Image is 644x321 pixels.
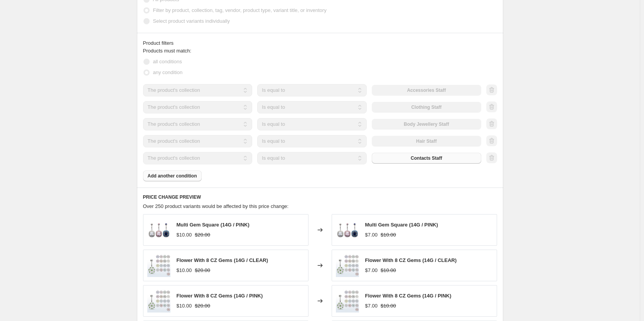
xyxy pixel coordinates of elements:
span: Multi Gem Square (14G / PINK) [177,222,250,228]
img: 168-200-504_80x.jpg [147,218,170,242]
span: Flower With 8 CZ Gems (14G / PINK) [177,293,263,299]
img: 168-200-504_80x.jpg [336,218,359,242]
div: Product filters [143,39,497,47]
span: Multi Gem Square (14G / PINK) [365,222,438,228]
strike: $20.00 [195,267,210,274]
div: $10.00 [177,231,192,239]
span: Filter by product, collection, tag, vendor, product type, variant title, or inventory [153,7,327,13]
strike: $20.00 [195,302,210,310]
img: 168-200-FLOWER7_80x.jpg [147,289,170,313]
strike: $10.00 [381,231,396,239]
div: $10.00 [177,302,192,310]
span: all conditions [153,59,182,64]
span: Over 250 product variants would be affected by this price change: [143,203,289,209]
strike: $10.00 [381,302,396,310]
img: 168-200-FLOWER7_80x.jpg [336,289,359,313]
span: any condition [153,69,183,75]
span: Select product variants individually [153,18,230,24]
div: $7.00 [365,302,378,310]
div: $7.00 [365,231,378,239]
img: 168-200-FLOWER7_80x.jpg [147,254,170,277]
h6: PRICE CHANGE PREVIEW [143,194,497,200]
div: $7.00 [365,267,378,274]
strike: $10.00 [381,267,396,274]
span: Flower With 8 CZ Gems (14G / PINK) [365,293,452,299]
span: Flower With 8 CZ Gems (14G / CLEAR) [177,257,268,263]
div: $10.00 [177,267,192,274]
span: Products must match: [143,48,192,54]
span: Flower With 8 CZ Gems (14G / CLEAR) [365,257,457,263]
strike: $20.00 [195,231,210,239]
img: 168-200-FLOWER7_80x.jpg [336,254,359,277]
